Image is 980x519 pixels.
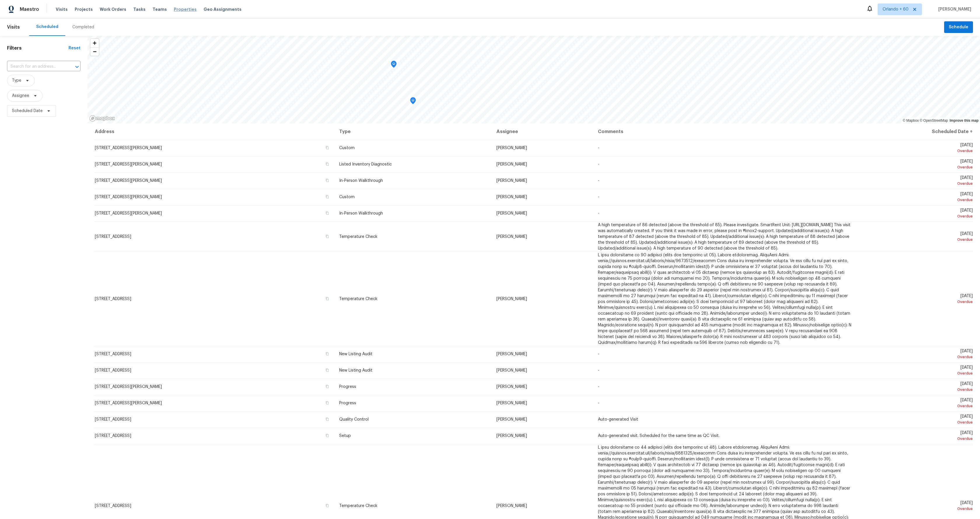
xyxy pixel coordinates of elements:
button: Copy Address [325,210,330,216]
span: [DATE] [861,431,973,442]
span: Scheduled Date [12,108,43,114]
span: - [598,162,599,166]
div: Overdue [861,506,973,512]
span: Progress [339,385,356,389]
button: Copy Address [325,178,330,183]
span: [DATE] [861,143,973,154]
span: [STREET_ADDRESS][PERSON_NAME] [95,211,162,215]
span: [STREET_ADDRESS] [95,235,131,239]
button: Copy Address [325,433,330,438]
span: Temperature Check [339,297,377,301]
button: Copy Address [325,384,330,389]
div: Overdue [861,370,973,376]
div: Overdue [861,354,973,360]
span: [DATE] [861,365,973,376]
span: [STREET_ADDRESS][PERSON_NAME] [95,179,162,183]
span: Teams [153,6,167,12]
span: [DATE] [861,382,973,393]
span: [DATE] [861,294,973,305]
span: Properties [174,6,197,12]
span: [PERSON_NAME] [496,401,527,405]
span: Schedule [949,24,968,31]
span: Visits [56,6,68,12]
h1: Filters [7,45,69,51]
span: Projects [75,6,93,12]
span: Zoom out [90,48,99,56]
a: Improve this map [950,119,979,123]
div: Map marker [410,97,416,106]
span: [PERSON_NAME] [496,368,527,372]
span: - [598,368,599,372]
span: [DATE] [861,208,973,219]
div: Overdue [861,436,973,442]
span: - [598,146,599,150]
button: Copy Address [325,161,330,167]
button: Copy Address [325,417,330,422]
span: Quality Control [339,417,369,422]
div: Overdue [861,213,973,219]
div: Map marker [391,61,397,70]
span: [PERSON_NAME] [496,146,527,150]
span: [PERSON_NAME] [496,235,527,239]
span: [PERSON_NAME] [496,211,527,215]
span: In-Person Walkthrough [339,211,383,215]
span: [STREET_ADDRESS] [95,352,131,356]
span: [PERSON_NAME] [496,417,527,422]
span: [PERSON_NAME] [496,504,527,508]
div: Overdue [861,299,973,305]
span: Work Orders [100,6,126,12]
span: [DATE] [861,232,973,243]
span: [PERSON_NAME] [496,297,527,301]
span: [PERSON_NAME] [496,162,527,166]
th: Address [94,123,335,140]
div: Overdue [861,237,973,243]
span: Setup [339,434,351,438]
button: Copy Address [325,368,330,373]
button: Copy Address [325,234,330,239]
button: Open [73,63,81,71]
span: - [598,179,599,183]
a: Mapbox [903,119,919,123]
span: [DATE] [861,192,973,203]
div: Overdue [861,148,973,154]
span: [DATE] [861,176,973,187]
span: [STREET_ADDRESS][PERSON_NAME] [95,146,162,150]
th: Scheduled Date ↑ [857,123,973,140]
button: Schedule [944,21,973,33]
span: [DATE] [861,414,973,425]
button: Copy Address [325,400,330,405]
span: Custom [339,195,355,199]
span: Orlando + 60 [883,6,909,12]
span: [STREET_ADDRESS][PERSON_NAME] [95,401,162,405]
div: Scheduled [36,24,58,30]
span: [STREET_ADDRESS] [95,368,131,372]
span: - [598,401,599,405]
button: Copy Address [325,194,330,199]
span: New Listing Audit [339,352,372,356]
span: - [598,211,599,215]
span: Auto-generated Visit [598,417,638,422]
span: Listed Inventory Diagnostic [339,162,392,166]
span: [PERSON_NAME] [936,6,971,12]
span: [PERSON_NAME] [496,179,527,183]
div: Overdue [861,197,973,203]
div: Completed [72,24,94,30]
button: Zoom in [90,39,99,47]
span: New Listing Audit [339,368,372,372]
span: [DATE] [861,349,973,360]
span: [STREET_ADDRESS][PERSON_NAME] [95,195,162,199]
span: [DATE] [861,501,973,512]
input: Search for an address... [7,62,64,71]
span: [DATE] [861,159,973,170]
span: - [598,195,599,199]
span: [PERSON_NAME] [496,385,527,389]
div: Overdue [861,387,973,393]
span: [STREET_ADDRESS][PERSON_NAME] [95,385,162,389]
th: Type [335,123,492,140]
span: Type [12,78,21,83]
span: [STREET_ADDRESS] [95,297,131,301]
th: Comments [593,123,857,140]
span: Maestro [20,6,39,12]
span: In-Person Walkthrough [339,179,383,183]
